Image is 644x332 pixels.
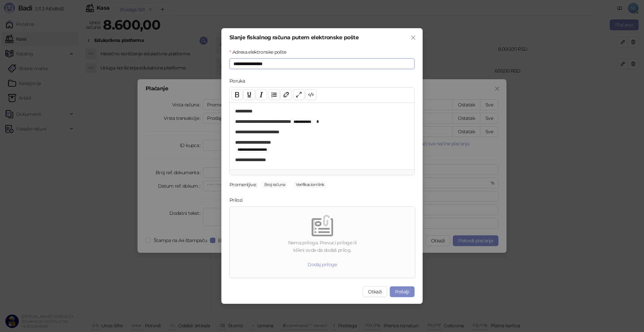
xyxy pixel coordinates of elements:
button: Bold [231,89,243,100]
label: Poruka [229,77,249,85]
span: emptyNema priloga. Prevuci priloge iliklikni ovde da dodaš prilog.Dodaj priloge [232,209,412,275]
button: Otkaži [363,286,387,297]
div: Nema priloga. Prevuci priloge ili klikni ovde da dodaš prilog. [232,239,412,254]
span: close [411,35,416,40]
span: Zatvori [408,35,419,40]
button: Pošalji [390,286,415,297]
button: Underline [244,89,255,100]
input: Adresa elektronske pošte [229,58,415,69]
label: Adresa elektronske pošte [229,48,290,56]
button: Full screen [293,89,305,100]
button: Link [280,89,292,100]
button: List [268,89,280,100]
button: Italic [256,89,267,100]
img: empty [312,215,333,236]
label: Prilozi [229,196,247,204]
span: Verifikacioni link [293,181,327,188]
button: Code view [305,89,317,100]
button: Dodaj priloge [302,259,342,270]
span: Broj računa [262,181,288,188]
button: Close [408,32,419,43]
div: Promenljive: [229,181,256,188]
div: Slanje fiskalnog računa putem elektronske pošte [229,35,415,40]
